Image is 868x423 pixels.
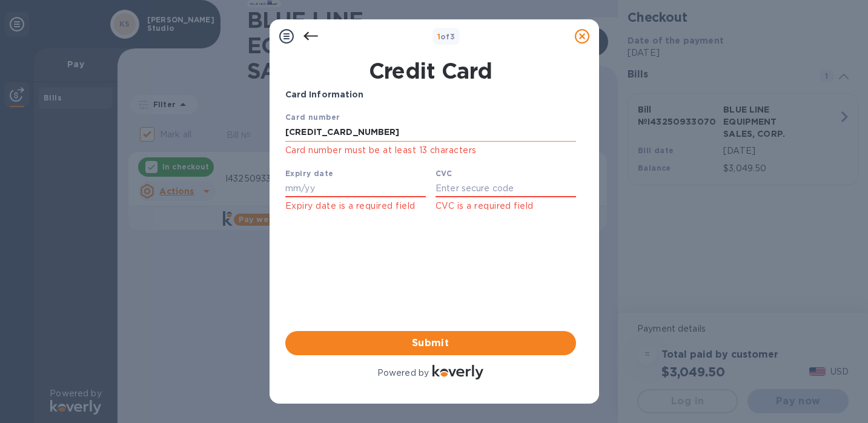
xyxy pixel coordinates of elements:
[285,331,576,355] button: Submit
[432,365,483,379] img: Logo
[377,367,429,379] p: Powered by
[285,90,364,99] b: Card Information
[437,32,456,41] b: of 3
[280,58,581,84] h1: Credit Card
[437,32,440,41] span: 1
[295,336,566,350] span: Submit
[285,111,576,215] iframe: Your browser does not support iframes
